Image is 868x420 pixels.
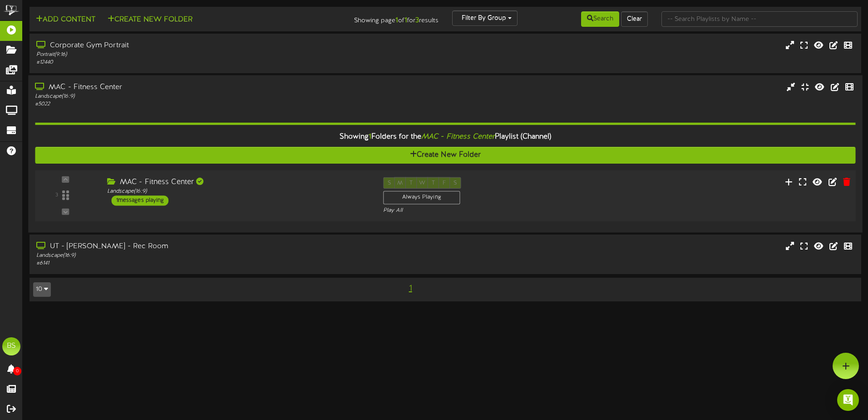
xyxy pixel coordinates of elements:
[35,147,855,164] button: Create New Folder
[36,40,369,51] div: Corporate Gym Portrait
[621,11,648,27] button: Clear
[36,252,369,260] div: Landscape ( 16:9 )
[837,389,859,411] div: Open Intercom Messenger
[369,133,371,141] span: 1
[383,191,460,205] div: Always Playing
[35,93,369,100] div: Landscape ( 16:9 )
[33,14,98,25] button: Add Content
[2,337,20,355] div: BS
[395,16,398,25] strong: 1
[415,16,419,25] strong: 3
[383,207,577,215] div: Play All
[107,188,370,195] div: Landscape ( 16:9 )
[35,100,369,108] div: # 5022
[36,51,369,59] div: Portrait ( 9:16 )
[33,282,51,297] button: 10
[407,284,414,294] span: 1
[36,260,369,267] div: # 6141
[306,10,445,26] div: Showing page of for results
[112,195,169,205] div: 1 messages playing
[36,59,369,66] div: # 12440
[36,241,369,252] div: UT - [PERSON_NAME] - Rec Room
[13,367,21,375] span: 0
[421,133,494,141] i: MAC - Fitness Center
[661,11,858,27] input: -- Search Playlists by Name --
[105,14,195,25] button: Create New Folder
[404,16,407,25] strong: 1
[107,177,370,188] div: MAC - Fitness Center
[452,10,518,26] button: Filter By Group
[28,127,862,147] div: Showing Folders for the Playlist (Channel)
[581,11,619,27] button: Search
[35,82,369,93] div: MAC - Fitness Center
